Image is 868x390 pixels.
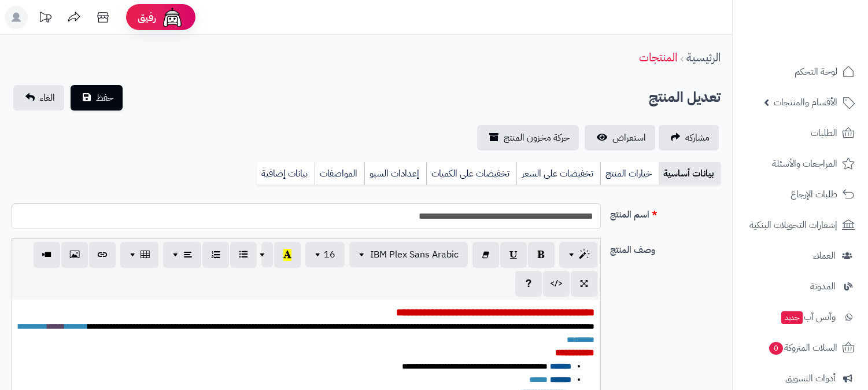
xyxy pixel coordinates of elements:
span: 16 [324,248,335,262]
label: اسم المنتج [605,203,725,222]
h2: تعديل المنتج [649,86,721,109]
span: IBM Plex Sans Arabic [370,248,459,262]
a: المدونة [740,273,861,300]
span: حركة مخزون المنتج [504,131,570,145]
a: طلبات الإرجاع [740,181,861,208]
a: تحديثات المنصة [31,6,60,32]
span: السلات المتروكة [768,340,837,356]
span: الغاء [40,91,55,105]
span: حفظ [96,91,113,105]
a: إعدادات السيو [364,162,426,185]
span: مشاركه [685,131,710,145]
button: 16 [305,242,345,267]
a: لوحة التحكم [740,58,861,86]
span: المراجعات والأسئلة [772,156,837,172]
span: لوحة التحكم [795,64,837,80]
a: المنتجات [639,49,677,66]
button: IBM Plex Sans Arabic [349,242,468,267]
a: المواصفات [315,162,364,185]
a: حركة مخزون المنتج [477,125,579,150]
span: الأقسام والمنتجات [774,94,837,111]
a: خيارات المنتج [600,162,659,185]
a: مشاركه [659,125,719,150]
span: أدوات التسويق [785,370,836,387]
a: الغاء [13,85,64,111]
span: إشعارات التحويلات البنكية [749,217,837,233]
a: الرئيسية [686,49,721,66]
a: استعراض [585,125,655,150]
span: رفيق [138,10,156,24]
span: طلبات الإرجاع [791,186,837,203]
button: حفظ [71,85,123,111]
span: 0 [769,342,783,355]
span: الطلبات [811,125,837,141]
a: السلات المتروكة0 [740,334,861,362]
a: تخفيضات على الكميات [426,162,516,185]
span: استعراض [612,131,646,145]
a: العملاء [740,242,861,270]
span: وآتس آب [780,309,836,325]
label: وصف المنتج [605,238,725,257]
span: العملاء [813,248,836,264]
a: بيانات إضافية [257,162,315,185]
span: المدونة [810,278,836,295]
a: وآتس آبجديد [740,303,861,331]
a: الطلبات [740,119,861,147]
span: جديد [781,311,803,324]
a: بيانات أساسية [659,162,721,185]
img: logo-2.png [789,32,857,57]
img: ai-face.png [161,6,184,29]
a: إشعارات التحويلات البنكية [740,211,861,239]
a: المراجعات والأسئلة [740,150,861,178]
a: تخفيضات على السعر [516,162,600,185]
